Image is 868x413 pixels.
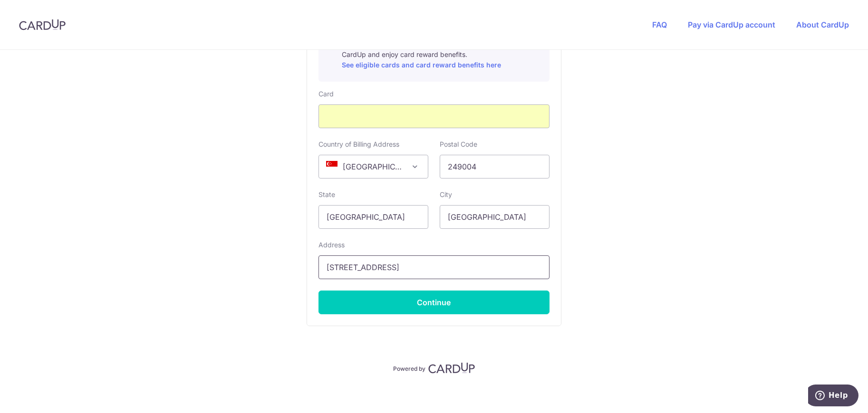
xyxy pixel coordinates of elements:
[796,20,849,29] a: About CardUp
[440,190,452,199] label: City
[393,363,425,373] p: Powered by
[440,140,477,149] label: Postal Code
[652,20,667,29] a: FAQ
[342,40,541,71] p: Pay with your credit card for this and other payments on CardUp and enjoy card reward benefits.
[319,155,428,178] span: Singapore
[342,61,501,69] a: See eligible cards and card reward benefits here
[440,155,550,178] input: Example 123456
[688,20,775,29] a: Pay via CardUp account
[318,89,334,99] label: Card
[327,111,541,122] iframe: Secure card payment input frame
[428,362,475,374] img: CardUp
[318,140,399,149] label: Country of Billing Address
[318,190,335,199] label: State
[808,385,858,408] iframe: Opens a widget where you can find more information
[318,155,428,178] span: Singapore
[318,291,550,314] button: Continue
[318,240,345,250] label: Address
[19,19,66,30] img: CardUp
